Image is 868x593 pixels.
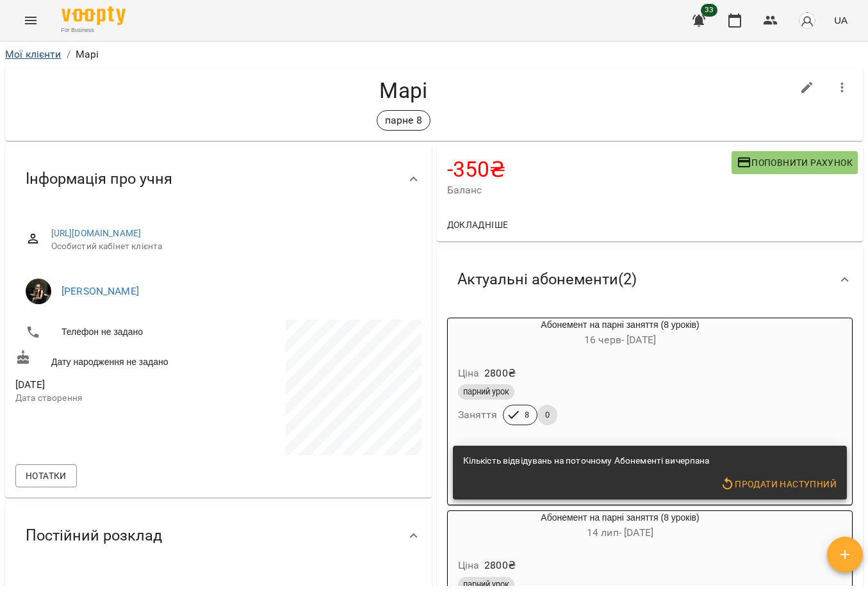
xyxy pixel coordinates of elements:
span: For Business [61,26,126,35]
li: / [67,47,70,62]
span: Особистий кабінет клієнта [51,240,411,253]
a: [PERSON_NAME] [61,285,139,297]
span: 14 лип - [DATE] [587,526,653,539]
button: Поповнити рахунок [732,151,858,174]
div: Абонемент на парні заняття (8 уроків) [448,511,793,542]
div: Актуальні абонементи(2) [437,247,864,313]
span: [DATE] [15,377,216,393]
span: Нотатки [26,468,67,483]
button: Нотатки [15,464,77,487]
span: Постійний розклад [26,526,162,546]
p: парне 8 [385,113,422,128]
button: Продати наступний [715,473,842,496]
span: Інформація про учня [26,169,172,189]
span: Актуальні абонементи ( 2 ) [457,270,637,289]
img: Voopty Logo [61,6,126,25]
img: Людмила Ярош [26,279,51,304]
span: UA [834,13,848,27]
h6: Заняття [458,406,498,424]
a: Мої клієнти [5,48,61,60]
span: Баланс [447,183,732,198]
div: парне 8 [377,110,430,131]
span: Продати наступний [720,476,837,492]
span: Поповнити рахунок [737,155,853,170]
div: Кількість відвідувань на поточному Абонементі вичерпана [463,450,710,473]
button: Menu [15,5,46,36]
span: парний урок [458,386,514,398]
div: Абонемент на парні заняття (8 уроків) [448,318,793,349]
span: парний урок [458,579,514,590]
h4: -350 ₴ [447,156,732,183]
p: Дата створення [15,392,216,405]
p: 2800 ₴ [484,366,516,381]
button: Докладніше [442,213,514,236]
li: Телефон не задано [15,320,216,345]
p: Марі [76,47,99,62]
h6: Ціна [458,364,480,382]
span: 0 [537,409,557,421]
h6: Ціна [458,556,480,574]
span: 33 [701,4,717,17]
p: 2800 ₴ [484,558,516,573]
button: Абонемент на парні заняття (8 уроків)16 черв- [DATE]Ціна2800₴парний урокЗаняття80 [448,318,793,441]
span: 8 [517,409,537,421]
nav: breadcrumb [5,47,863,62]
span: Докладніше [447,217,509,232]
div: Постійний розклад [5,503,432,569]
span: 16 черв - [DATE] [584,334,656,346]
h4: Марі [15,77,792,104]
div: Дату народження не задано [13,347,218,371]
div: Інформація про учня [5,146,432,212]
a: [URL][DOMAIN_NAME] [51,228,142,238]
button: UA [829,8,853,32]
img: avatar_s.png [798,12,816,29]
